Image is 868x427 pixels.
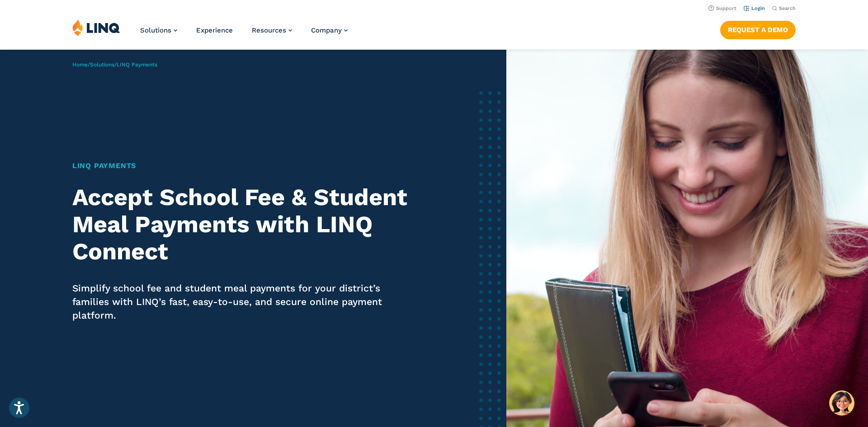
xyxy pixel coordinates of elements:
[772,5,796,12] button: Open Search Bar
[720,21,796,39] a: Request a Demo
[140,19,348,49] nav: Primary Navigation
[140,26,171,34] span: Solutions
[311,26,348,34] a: Company
[140,26,177,34] a: Solutions
[72,61,157,68] span: / /
[90,61,114,68] a: Solutions
[72,61,88,68] a: Home
[252,26,286,34] span: Resources
[72,160,415,171] h1: LINQ Payments
[196,26,233,34] a: Experience
[117,61,157,68] span: LINQ Payments
[720,19,796,39] nav: Button Navigation
[72,184,415,265] h2: Accept School Fee & Student Meal Payments with LINQ Connect
[829,390,854,416] button: Hello, have a question? Let’s chat.
[72,282,415,322] p: Simplify school fee and student meal payments for your district’s families with LINQ’s fast, easy...
[779,5,796,11] span: Search
[311,26,342,34] span: Company
[708,5,736,11] a: Support
[72,19,120,36] img: LINQ | K‑12 Software
[252,26,292,34] a: Resources
[744,5,765,11] a: Login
